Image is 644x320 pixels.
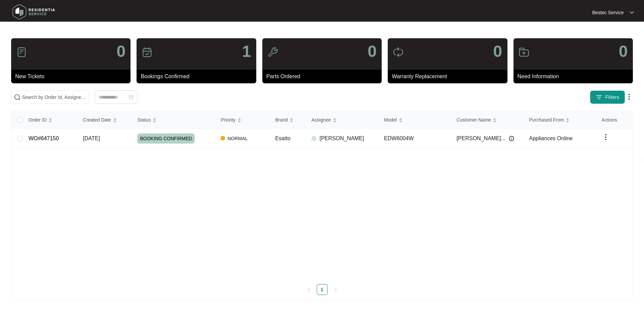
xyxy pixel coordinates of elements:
p: 1 [242,43,251,60]
th: Purchased From [524,111,596,129]
img: icon [393,47,404,58]
p: Bookings Confirmed [141,72,256,81]
span: NORMAL [225,134,251,143]
span: BOOKING CONFIRMED [137,133,195,144]
img: dropdown arrow [602,133,610,141]
img: dropdown arrow [630,11,634,14]
th: Priority [215,111,270,129]
img: icon [267,47,278,58]
p: Warranty Replacement [392,72,507,81]
span: Created Date [83,116,111,124]
img: Info icon [509,136,514,141]
th: Status [132,111,215,129]
span: right [334,287,338,292]
button: right [330,284,341,295]
span: Model [384,116,397,124]
th: Order ID [23,111,77,129]
span: left [307,287,311,292]
span: Brand [275,116,288,124]
span: [DATE] [83,135,100,141]
th: Customer Name [451,111,524,129]
img: filter icon [596,94,602,101]
p: Bestec Service [592,9,624,16]
li: Next Page [330,284,341,295]
img: residentia service logo [10,2,57,22]
p: Parts Ordered [266,72,382,81]
span: Priority [221,116,236,124]
p: 0 [367,43,377,60]
p: 0 [117,43,126,60]
img: Vercel Logo [221,136,225,140]
img: search-icon [14,94,21,101]
th: Created Date [77,111,132,129]
p: 0 [619,43,628,60]
p: [PERSON_NAME] [319,134,364,143]
p: Need Information [518,72,633,81]
li: Previous Page [303,284,314,295]
p: 0 [493,43,502,60]
img: dropdown arrow [625,93,633,101]
img: Assigner Icon [311,136,317,141]
span: Status [137,116,151,124]
img: icon [142,47,152,58]
a: 1 [317,284,327,295]
span: [PERSON_NAME]... [456,134,505,143]
span: Appliances Online [529,135,573,141]
p: New Tickets [15,72,130,81]
th: Brand [270,111,306,129]
th: Model [379,111,451,129]
button: filter iconFilters [590,90,625,104]
span: Esatto [275,135,290,141]
li: 1 [317,284,328,295]
th: Assignee [306,111,379,129]
span: Order ID [28,116,47,124]
span: Filters [605,94,619,101]
img: icon [16,47,27,58]
a: WO#647150 [28,135,59,141]
button: left [303,284,314,295]
span: Purchased From [529,116,564,124]
td: EDW6004W [379,129,451,148]
th: Actions [596,111,633,129]
img: icon [519,47,529,58]
span: Customer Name [456,116,491,124]
input: Search by Order Id, Assignee Name, Customer Name, Brand and Model [22,93,86,101]
span: Assignee [311,116,331,124]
